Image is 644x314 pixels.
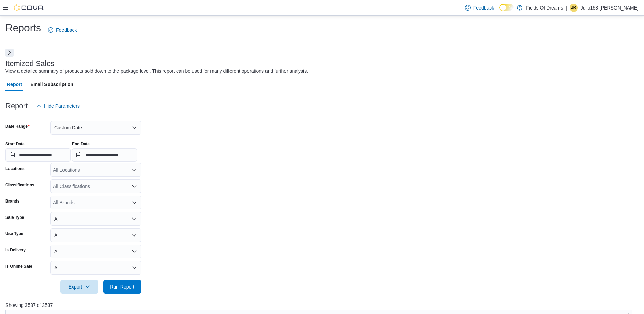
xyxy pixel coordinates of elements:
[72,148,137,162] input: Press the down key to open a popover containing a calendar.
[5,215,24,220] label: Sale Type
[65,280,94,294] span: Export
[33,99,82,113] button: Hide Parameters
[5,148,71,162] input: Press the down key to open a popover containing a calendar.
[5,49,14,57] button: Next
[5,124,30,129] label: Date Range
[499,4,514,11] input: Dark Mode
[72,141,90,147] label: End Date
[5,21,41,35] h1: Reports
[45,23,79,37] a: Feedback
[7,77,22,91] span: Report
[5,198,19,204] label: Brands
[5,166,25,171] label: Locations
[132,167,137,173] button: Open list of options
[50,121,141,135] button: Custom Date
[44,103,80,109] span: Hide Parameters
[5,68,308,75] div: View a detailed summary of products sold down to the package level. This report can be used for m...
[103,280,141,294] button: Run Report
[566,4,567,12] p: |
[5,182,34,188] label: Classifications
[570,4,578,12] div: Julio158 Retana
[50,228,141,242] button: All
[462,1,497,15] a: Feedback
[132,184,137,189] button: Open list of options
[5,231,23,237] label: Use Type
[5,247,26,253] label: Is Delivery
[5,302,639,309] p: Showing 3537 of 3537
[60,280,98,294] button: Export
[571,4,576,12] span: JR
[50,212,141,226] button: All
[5,59,54,68] h3: Itemized Sales
[132,200,137,205] button: Open list of options
[5,264,32,269] label: Is Online Sale
[499,11,500,12] span: Dark Mode
[14,4,44,11] img: Cova
[56,27,77,33] span: Feedback
[581,4,639,12] p: Julio158 [PERSON_NAME]
[50,261,141,275] button: All
[526,4,563,12] p: Fields Of Dreams
[473,4,494,11] span: Feedback
[5,141,25,147] label: Start Date
[110,283,134,290] span: Run Report
[50,245,141,258] button: All
[30,77,73,91] span: Email Subscription
[5,102,28,110] h3: Report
